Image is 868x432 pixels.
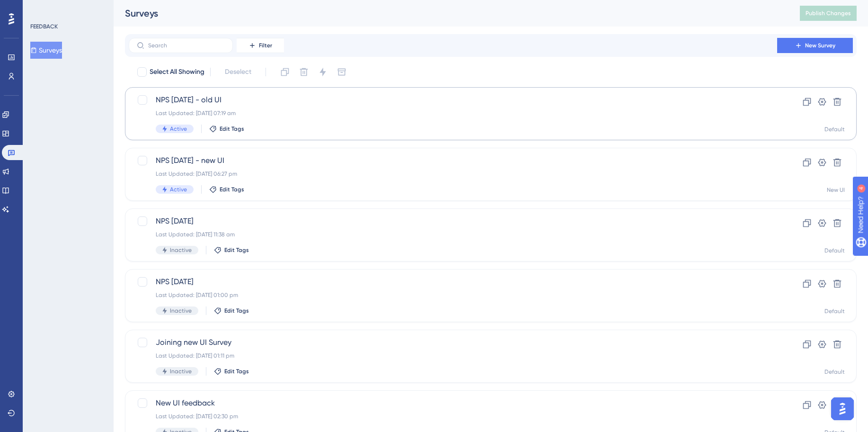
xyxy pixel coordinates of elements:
[156,216,750,227] span: NPS [DATE]
[170,125,187,133] span: Active
[156,170,750,178] div: Last Updated: [DATE] 06:27 pm
[800,6,857,21] button: Publish Changes
[237,38,284,53] button: Filter
[156,413,750,420] div: Last Updated: [DATE] 02:30 pm
[214,307,249,315] button: Edit Tags
[150,66,204,78] span: Select All Showing
[214,246,249,254] button: Edit Tags
[156,155,750,166] span: NPS [DATE] - new UI
[224,246,249,254] span: Edit Tags
[224,307,249,315] span: Edit Tags
[224,368,249,375] span: Edit Tags
[170,307,192,315] span: Inactive
[259,42,272,49] span: Filter
[156,352,750,360] div: Last Updated: [DATE] 01:11 pm
[170,246,192,254] span: Inactive
[214,368,249,375] button: Edit Tags
[824,368,845,376] div: Default
[216,63,260,81] button: Deselect
[805,42,835,49] span: New Survey
[30,23,58,30] div: FEEDBACK
[209,125,244,133] button: Edit Tags
[824,307,845,315] div: Default
[170,368,192,375] span: Inactive
[66,5,69,12] div: 4
[220,186,244,193] span: Edit Tags
[125,7,776,20] div: Surveys
[806,9,851,17] span: Publish Changes
[156,337,750,348] span: Joining new UI Survey
[225,66,251,78] span: Deselect
[824,247,845,254] div: Default
[22,2,59,14] span: Need Help?
[156,231,750,238] div: Last Updated: [DATE] 11:38 am
[148,42,225,49] input: Search
[156,276,750,288] span: NPS [DATE]
[777,38,853,53] button: New Survey
[156,397,750,409] span: New UI feedback
[156,291,750,299] div: Last Updated: [DATE] 01:00 pm
[170,186,187,193] span: Active
[828,395,857,423] iframe: UserGuiding AI Assistant Launcher
[824,126,845,133] div: Default
[30,42,62,59] button: Surveys
[156,94,750,106] span: NPS [DATE] - old UI
[827,186,845,194] div: New UI
[156,109,750,117] div: Last Updated: [DATE] 07:19 am
[209,186,244,193] button: Edit Tags
[220,125,244,133] span: Edit Tags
